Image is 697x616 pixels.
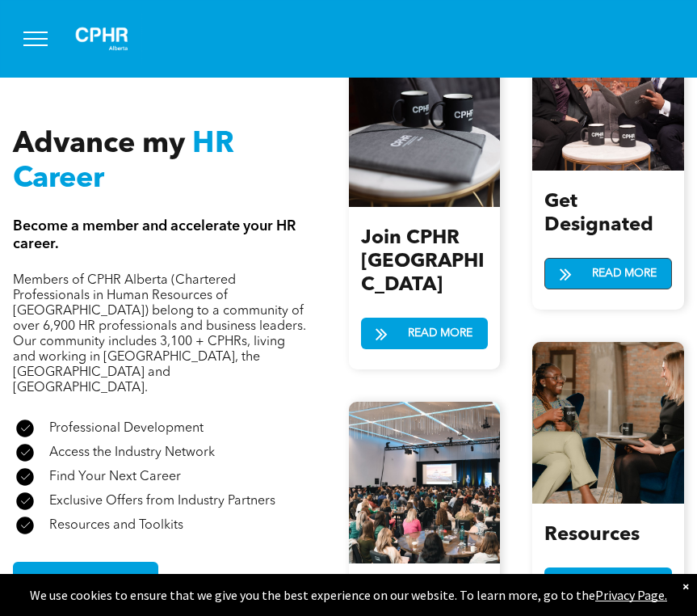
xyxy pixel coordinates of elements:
span: READ MORE [586,568,662,598]
span: HR Career [13,130,234,194]
span: Members of CPHR Alberta (Chartered Professionals in Human Resources of [GEOGRAPHIC_DATA]) belong ... [13,274,306,394]
button: menu [15,18,57,60]
span: Become a member and accelerate your HR career. [13,219,296,251]
span: Join CPHR [GEOGRAPHIC_DATA] [361,229,485,295]
span: JOIN CPHR ALBERTA [18,569,154,601]
span: Professional Development [49,422,204,435]
img: A white background with a few lines on it [61,13,142,65]
span: Access the Industry Network [49,446,215,459]
a: READ MORE [544,258,672,289]
span: Resources and Toolkits [49,519,183,532]
span: Resources [544,525,640,545]
a: Privacy Page. [595,587,667,603]
a: READ MORE [544,567,672,599]
span: READ MORE [402,319,478,348]
a: JOIN CPHR ALBERTA [13,562,158,607]
span: Find Your Next Career [49,470,181,483]
div: Dismiss notification [682,578,689,594]
span: Exclusive Offers from Industry Partners [49,495,275,508]
span: Advance my [13,130,185,159]
a: READ MORE [361,318,489,349]
span: READ MORE [586,259,662,289]
span: Get Designated [544,192,653,235]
